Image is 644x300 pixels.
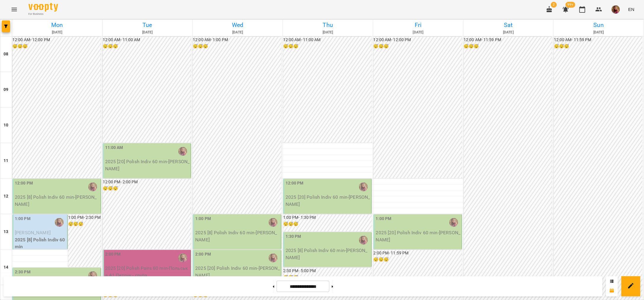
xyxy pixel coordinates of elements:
h6: Sat [464,20,553,30]
h6: 12:00 AM - 11:59 PM [464,37,552,43]
p: 2025 [8] Polish Indiv 60 min - [PERSON_NAME] [286,247,370,261]
h6: 1:00 PM - 1:30 PM [283,214,372,221]
h6: 😴😴😴 [374,43,462,50]
label: 2:00 PM [195,251,211,258]
h6: 😴😴😴 [68,221,101,227]
h6: 12 [4,193,8,200]
span: For Business [28,12,58,16]
img: Петрук Дар'я (п) [449,218,458,227]
img: Петрук Дар'я (п) [55,218,64,227]
h6: 😴😴😴 [464,43,552,50]
h6: 09 [4,86,8,93]
h6: Fri [374,20,462,30]
h6: [DATE] [193,30,282,35]
h6: Wed [193,20,282,30]
label: 11:00 AM [105,145,123,151]
img: Петрук Дар'я (п) [359,182,368,191]
h6: Tue [103,20,192,30]
p: 2025 [8] Polish Indiv 60 min - [PERSON_NAME] [195,229,280,243]
h6: 😴😴😴 [283,43,372,50]
h6: 2:30 PM - 5:00 PM [283,268,372,274]
img: Петрук Дар'я (п) [178,147,187,156]
h6: Mon [13,20,101,30]
p: 2025 [20] Polish Indiv 60 min - [PERSON_NAME] [286,194,370,208]
h6: 12:00 PM - 2:00 PM [103,179,191,185]
label: 2:00 PM [105,251,121,258]
h6: 14 [4,264,8,271]
p: 2025 [8] Polish Indiv 60 min [15,236,66,250]
h6: 12:00 AM - 1:00 PM [193,37,281,43]
label: 12:00 PM [15,180,33,187]
h6: 1:00 PM - 2:30 PM [68,214,101,221]
h6: 12:00 AM - 11:59 PM [554,37,643,43]
h6: 08 [4,51,8,57]
span: EN [628,6,635,12]
h6: 😴😴😴 [103,185,191,192]
h6: 😴😴😴 [12,43,101,50]
h6: 12:00 AM - 12:00 PM [12,37,101,43]
h6: Sun [555,20,643,30]
button: Menu [7,2,21,17]
label: 1:00 PM [15,216,31,222]
label: 2:30 PM [15,269,31,275]
button: EN [626,4,637,15]
h6: 13 [4,229,8,235]
h6: [DATE] [284,30,372,35]
h6: 11 [4,158,8,164]
h6: [DATE] [464,30,553,35]
span: 99+ [566,2,576,8]
img: Voopty Logo [28,3,58,12]
img: Петрук Дар'я (п) [359,236,368,245]
h6: 😴😴😴 [283,221,372,227]
h6: [DATE] [374,30,462,35]
label: 1:30 PM [286,233,301,240]
p: 2025 [20] Polish Indiv 60 min - [PERSON_NAME] [105,158,190,172]
h6: [DATE] [555,30,643,35]
img: Петрук Дар'я (п) [269,218,278,227]
img: 4fb94bb6ae1e002b961ceeb1b4285021.JPG [612,5,620,14]
p: 2025 [20] Polish Pairs 60 min - Польська А1 Петрук - група [105,265,190,279]
p: 2025 [20] Polish Indiv 60 min - [PERSON_NAME] [376,229,461,243]
label: 12:00 PM [286,180,304,187]
h6: 12:00 AM - 12:00 PM [374,37,462,43]
span: [PERSON_NAME] [15,230,51,235]
h6: [DATE] [13,30,101,35]
h6: 😴😴😴 [374,256,462,263]
img: Петрук Дар'я (п) [178,254,187,262]
h6: 😴😴😴 [193,43,281,50]
h6: 12:00 AM - 11:00 AM [283,37,372,43]
p: 2025 [20] Polish Indiv 60 min - [PERSON_NAME] [195,265,280,279]
h6: 10 [4,122,8,129]
h6: 😴😴😴 [554,43,643,50]
img: Петрук Дар'я (п) [88,271,97,280]
h6: [DATE] [103,30,192,35]
label: 1:00 PM [376,216,392,222]
img: Петрук Дар'я (п) [269,254,278,262]
p: 2025 [8] Polish Indiv 60 min - [PERSON_NAME] [15,194,100,208]
label: 1:00 PM [195,216,211,222]
h6: 😴😴😴 [103,43,191,50]
img: Петрук Дар'я (п) [88,182,97,191]
span: 2 [551,2,557,8]
h6: 2:00 PM - 11:59 PM [374,250,462,256]
h6: Thu [284,20,372,30]
h6: 12:00 AM - 11:00 AM [103,37,191,43]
